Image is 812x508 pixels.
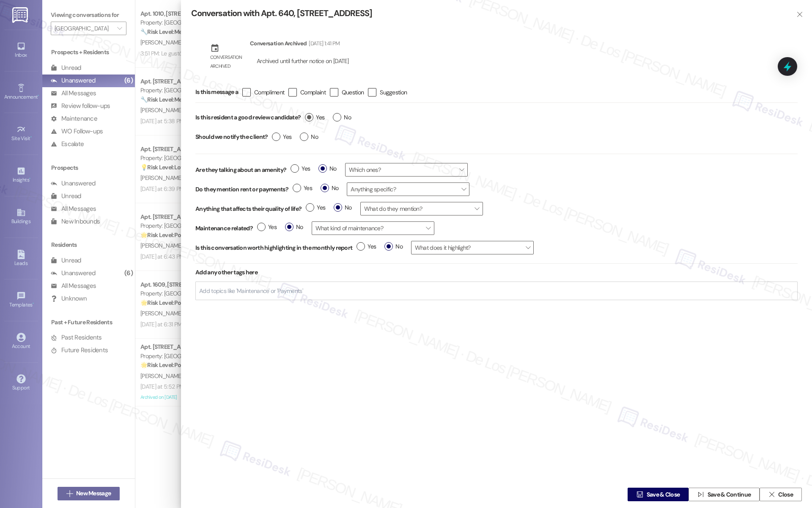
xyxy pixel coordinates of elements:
span: No [318,164,337,173]
button: Save & Close [628,488,689,501]
span: Which ones? [345,163,468,177]
span: What do they mention? [360,202,483,215]
div: [DATE] 1:41 PM [307,39,340,48]
input: Add topics like 'Maintenance' or 'Payments' [199,287,304,295]
div: Add any other tags here [195,264,798,281]
label: Is this conversation worth highlighting in the monthly report [195,243,352,252]
span: Question [342,88,364,97]
label: Are they talking about an amenity? [195,166,286,174]
span: No [321,184,339,193]
div: Conversation Archived [250,39,307,48]
label: Maintenance related? [195,224,253,233]
div: Conversation with Apt. 640, [STREET_ADDRESS] [191,8,782,19]
span: Compliment [254,88,284,97]
span: Yes [357,242,376,251]
button: Close [760,488,802,501]
span: Yes [293,184,312,193]
span: Yes [305,113,324,122]
i:  [796,11,803,18]
span: Save & Continue [708,490,751,499]
i:  [697,491,704,498]
span: Yes [306,203,325,212]
span: Suggestion [380,88,407,97]
span: No [384,242,403,251]
span: No [333,113,351,122]
span: Yes [272,133,291,141]
div: Conversation archived [210,53,243,71]
span: What kind of maintenance? [312,221,434,235]
span: Anything specific? [347,182,469,196]
div: Archived until further notice on [DATE] [256,57,350,66]
label: Is this resident a good review candidate? [195,111,301,124]
span: No [300,133,318,141]
span: Yes [291,164,310,173]
span: Save & Close [647,490,680,499]
span: Complaint [300,88,326,97]
label: Should we notify the client? [195,130,268,144]
span: Close [778,490,793,499]
span: Yes [257,223,277,232]
i:  [768,491,775,498]
span: No [334,203,352,212]
span: Is this message a [195,88,238,97]
label: Do they mention rent or payments? [195,185,288,194]
span: What does it highlight? [411,241,534,254]
span: No [285,223,303,232]
i:  [636,491,643,498]
button: Save & Continue [689,488,760,501]
label: Anything that affects their quality of life? [195,204,302,213]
